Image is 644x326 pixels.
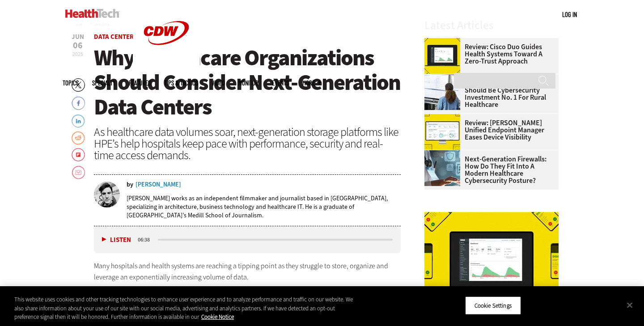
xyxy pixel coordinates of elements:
[136,182,181,188] a: [PERSON_NAME]
[424,74,465,81] a: Doctors reviewing information boards
[133,59,200,68] a: CDW
[424,212,559,313] img: Cisco Duo
[424,80,553,108] a: User Awareness Training Should Be Cybersecurity Investment No. 1 for Rural Healthcare
[201,313,234,321] a: More information about your privacy
[127,194,401,220] p: [PERSON_NAME] works as an independent filmmaker and journalist based in [GEOGRAPHIC_DATA], specia...
[94,226,401,253] div: media player
[136,236,157,244] div: duration
[164,80,198,86] a: Tips & Tactics
[92,80,115,86] span: Specialty
[424,114,460,150] img: Ivanti Unified Endpoint Manager
[465,296,521,315] button: Cookie Settings
[94,126,401,161] div: As healthcare data volumes soar, next-generation storage platforms like HPE’s help hospitals keep...
[562,10,577,18] a: Log in
[129,80,151,86] a: Features
[272,80,289,86] a: Events
[424,74,460,110] img: Doctors reviewing information boards
[302,80,321,86] span: More
[14,295,354,322] div: This website uses cookies and other tracking technologies to enhance user experience and to analy...
[94,182,120,207] img: nathan eddy
[562,10,577,19] div: User menu
[424,150,465,157] a: Doctor using secure tablet
[424,119,553,141] a: Review: [PERSON_NAME] Unified Endpoint Manager Eases Device Visibility
[102,237,131,243] button: Listen
[127,182,133,188] span: by
[63,80,79,86] span: Topics
[238,80,258,86] a: MonITor
[65,9,119,18] img: Home
[620,295,640,315] button: Close
[94,260,401,283] p: Many hospitals and health systems are reaching a tipping point as they struggle to store, organiz...
[424,150,460,186] img: Doctor using secure tablet
[212,80,225,86] a: Video
[424,114,465,121] a: Ivanti Unified Endpoint Manager
[424,156,553,184] a: Next-Generation Firewalls: How Do They Fit into a Modern Healthcare Cybersecurity Posture?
